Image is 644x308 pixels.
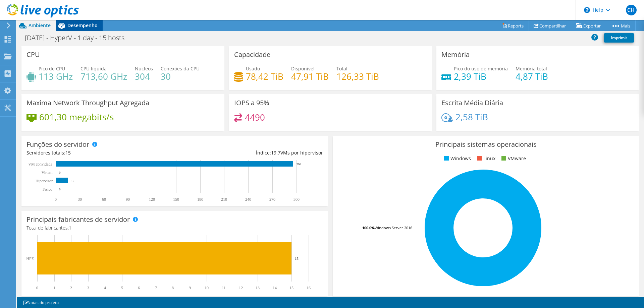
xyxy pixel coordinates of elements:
span: Disponível [291,65,315,72]
h3: IOPS a 95% [234,99,269,107]
text: 14 [273,286,277,290]
li: Windows [442,155,471,162]
text: 5 [121,286,123,290]
span: 15 [65,149,71,156]
text: 0 [59,171,61,174]
h3: Escrita Média Diária [441,99,503,107]
text: 9 [189,286,191,290]
h4: 2,58 TiB [455,113,488,121]
h4: 113 GHz [39,73,73,80]
a: Mais [606,20,636,31]
h3: Funções do servidor [26,141,89,148]
a: Notas do projeto [18,298,63,307]
text: 6 [138,286,140,290]
text: 90 [126,197,130,202]
text: 16 [307,286,311,290]
h4: 126,33 TiB [336,73,379,80]
text: 3 [87,286,89,290]
span: CPU líquida [80,65,107,72]
span: 1 [69,225,71,231]
span: 19.7 [271,149,280,156]
text: 12 [239,286,243,290]
text: HPE [26,256,34,261]
svg: \n [584,7,590,13]
text: 15 [289,286,293,290]
text: 240 [245,197,251,202]
h3: Capacidade [234,51,270,58]
li: Linux [475,155,495,162]
text: 120 [149,197,155,202]
text: 8 [172,286,174,290]
h4: 601,30 megabits/s [39,113,114,121]
text: 1 [53,286,55,290]
text: 210 [221,197,227,202]
span: Conexões da CPU [161,65,200,72]
h4: 78,42 TiB [246,73,283,80]
span: Total [336,65,347,72]
h3: Principais sistemas operacionais [338,141,634,148]
span: Núcleos [135,65,153,72]
text: 4 [104,286,106,290]
text: 15 [71,179,74,183]
h3: Memória [441,51,470,58]
text: 270 [269,197,275,202]
a: Exportar [571,20,606,31]
text: VM convidada [28,162,52,167]
text: 150 [173,197,179,202]
h4: 304 [135,73,153,80]
text: 13 [256,286,260,290]
text: 60 [102,197,106,202]
tspan: Físico [43,187,52,192]
h3: Maxima Network Throughput Agregada [26,99,149,107]
text: 180 [197,197,203,202]
span: Memória total [516,65,547,72]
div: Servidores totais: [26,149,175,157]
span: Pico do uso de memória [454,65,508,72]
text: 15 [295,256,299,260]
text: Virtual [42,170,53,175]
span: Desempenho [67,22,98,28]
text: 0 [55,197,57,202]
a: Imprimir [604,33,634,43]
text: 296 [297,163,301,166]
text: 0 [36,286,38,290]
text: 2 [70,286,72,290]
div: Índice: VMs por hipervisor [175,149,323,157]
a: Compartilhar [529,20,571,31]
h4: 4490 [245,114,265,121]
h4: 4,87 TiB [516,73,548,80]
h4: 47,91 TiB [291,73,329,80]
h4: 2,39 TiB [454,73,508,80]
h1: [DATE] - HyperV - 1 day - 15 hosts [22,34,135,42]
text: 0 [59,188,61,191]
a: Reports [497,20,529,31]
h3: Principais fabricantes de servidor [26,216,130,223]
text: Hipervisor [36,179,53,183]
text: 10 [205,286,209,290]
h4: 713,60 GHz [80,73,127,80]
text: 30 [78,197,82,202]
h4: 30 [161,73,200,80]
span: Ambiente [29,22,51,28]
h4: Total de fabricantes: [26,224,323,232]
text: 11 [222,286,226,290]
span: CH [626,5,637,15]
span: Pico de CPU [39,65,65,72]
tspan: Windows Server 2016 [375,225,412,230]
span: Usado [246,65,260,72]
text: 7 [155,286,157,290]
li: VMware [500,155,526,162]
text: 300 [293,197,300,202]
h3: CPU [26,51,40,58]
tspan: 100.0% [362,225,375,230]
